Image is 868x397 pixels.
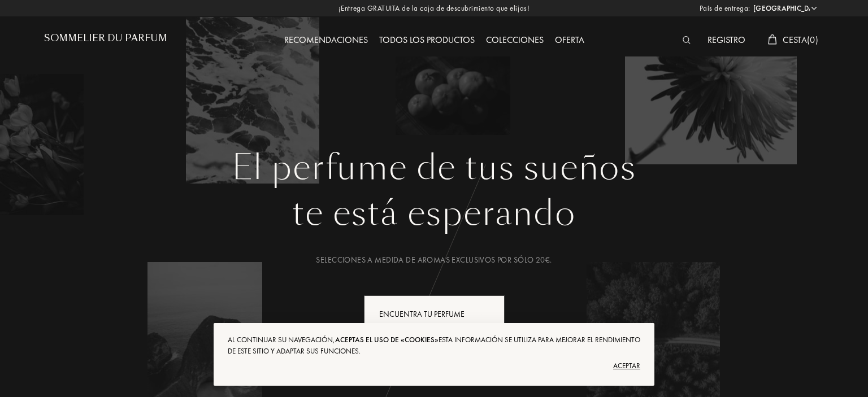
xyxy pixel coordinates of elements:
[683,36,691,44] img: search_icn_white.svg
[700,3,750,14] span: País de entrega:
[374,33,480,48] div: Todos los productos
[44,33,167,48] a: Sommelier du Parfum
[335,335,439,344] span: aceptas el uso de «cookies»
[53,254,815,266] div: Selecciones a medida de aromas exclusivos por sólo 20€.
[228,334,640,357] div: Al continuar su navegación, Esta información se utiliza para mejorar el rendimiento de este sitio...
[279,34,374,46] a: Recomendaciones
[768,34,777,45] img: cart_white.svg
[53,147,815,188] h1: El perfume de tus sueños
[364,295,505,333] div: Encuentra tu perfume
[549,34,590,46] a: Oferta
[228,357,640,375] div: Aceptar
[480,33,549,48] div: Colecciones
[477,302,500,325] div: animation
[702,34,751,46] a: Registro
[44,33,167,43] h1: Sommelier du Parfum
[480,34,549,46] a: Colecciones
[374,34,480,46] a: Todos los productos
[702,33,751,48] div: Registro
[783,34,818,46] span: Cesta ( 0 )
[53,188,815,239] div: te está esperando
[279,33,374,48] div: Recomendaciones
[549,33,590,48] div: Oferta
[355,295,513,333] a: Encuentra tu perfumeanimation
